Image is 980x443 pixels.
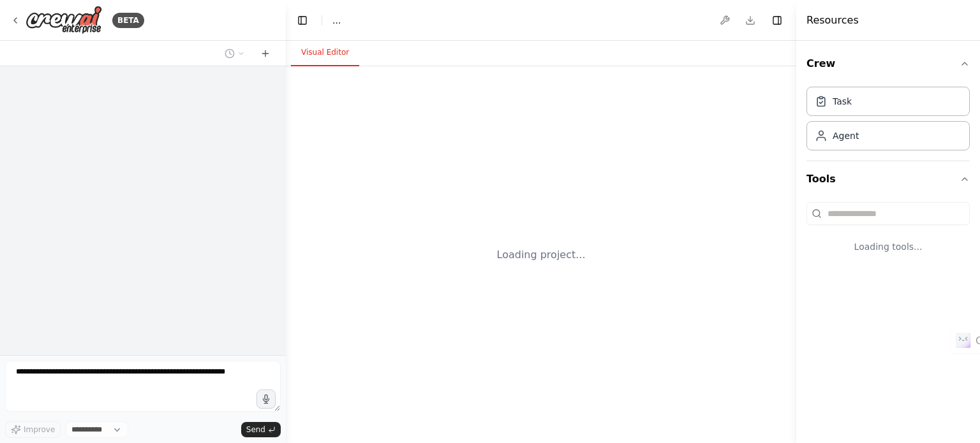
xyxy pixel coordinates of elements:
div: Loading tools... [806,230,970,263]
button: Send [241,422,281,437]
img: Logo [26,6,102,34]
button: Hide left sidebar [293,11,311,29]
span: Improve [24,425,55,435]
div: Loading project... [497,247,586,263]
div: Tools [806,197,970,273]
button: Visual Editor [291,40,359,66]
h4: Resources [806,13,859,28]
div: Task [833,95,852,108]
span: Send [246,425,265,435]
button: Start a new chat [255,46,276,61]
button: Switch to previous chat [219,46,250,61]
div: Agent [833,129,859,142]
button: Hide right sidebar [768,11,786,29]
div: Crew [806,82,970,161]
div: BETA [112,13,144,28]
span: ... [332,14,341,27]
button: Click to speak your automation idea [256,389,276,409]
nav: breadcrumb [332,14,341,27]
button: Crew [806,46,970,82]
button: Improve [5,421,61,438]
button: Tools [806,161,970,197]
